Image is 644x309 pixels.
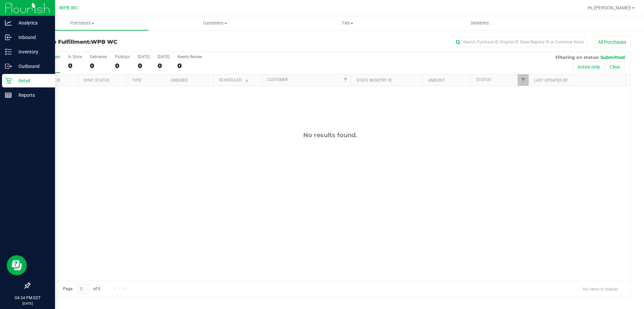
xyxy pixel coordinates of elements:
div: Needs Review [177,54,202,59]
a: Amount [428,78,445,83]
div: 0 [177,62,202,70]
div: PickUps [115,54,130,59]
a: Customers [149,16,281,30]
div: [DATE] [138,54,150,59]
inline-svg: Inbound [5,34,12,41]
div: 0 [158,62,169,70]
p: Analytics [12,19,52,27]
inline-svg: Inventory [5,48,12,55]
div: 0 [90,62,107,70]
span: Page of 0 [57,284,106,294]
p: Inbound [12,33,52,41]
inline-svg: Outbound [5,63,12,70]
button: Clear [605,61,625,73]
span: WPB WC [91,39,117,45]
span: Hi, [PERSON_NAME]! [588,5,631,10]
a: Filter [518,74,529,86]
span: No items to display [578,284,624,294]
a: Status [476,77,491,82]
span: Tills [281,20,413,26]
span: Deliveries [462,20,498,26]
inline-svg: Reports [5,92,12,99]
a: Deliveries [414,16,546,30]
div: In Store [68,54,82,59]
p: Reports [12,91,52,99]
p: 04:34 PM EDT [3,295,52,301]
inline-svg: Retail [5,77,12,84]
a: Tills [281,16,414,30]
a: Scheduled [219,78,250,82]
a: Filter [340,74,351,86]
a: Type [132,78,142,83]
p: [DATE] [3,301,52,306]
div: 0 [68,62,82,70]
h3: Purchase Fulfillment: [30,39,230,45]
p: Outbound [12,62,52,70]
span: Submitted [600,54,625,60]
a: Sync Status [84,78,109,83]
button: All Purchases [594,36,631,48]
span: WPB WC [59,5,78,11]
a: Purchases [16,16,149,30]
p: Retail [12,77,52,85]
p: Inventory [12,48,52,56]
a: Last Updated By [534,78,568,83]
inline-svg: Analytics [5,20,12,26]
span: Customers [149,20,281,26]
input: Search Purchase ID, Original ID, State Registry ID or Customer Name... [453,37,587,47]
a: State Registry ID [357,78,392,83]
div: [DATE] [158,54,169,59]
div: Deliveries [90,54,107,59]
a: Ordered [171,78,188,83]
iframe: Resource center [7,255,27,275]
div: No results found. [30,131,630,139]
div: 0 [138,62,150,70]
span: Purchases [16,20,149,26]
button: Active only [573,61,604,73]
a: Customer [267,77,288,82]
span: Filtering on status: [555,54,599,60]
div: 0 [115,62,130,70]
